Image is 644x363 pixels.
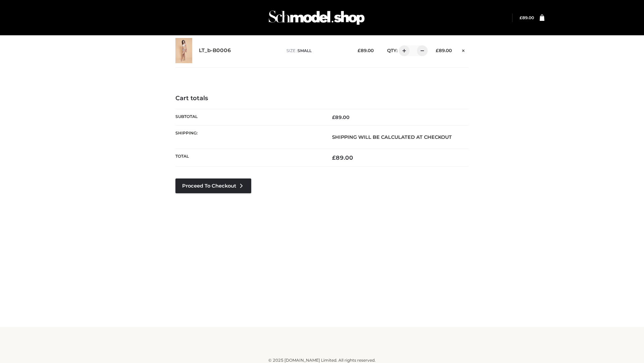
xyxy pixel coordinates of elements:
[298,48,312,53] span: SMALL
[332,114,350,120] bdi: 89.00
[199,47,231,54] a: LT_b-B0006
[175,95,469,102] h4: Cart totals
[332,154,353,161] bdi: 89.00
[286,48,347,54] p: size :
[332,154,336,161] span: £
[332,114,335,120] span: £
[175,178,251,193] a: Proceed to Checkout
[436,48,452,53] bdi: 89.00
[175,125,322,149] th: Shipping:
[358,48,374,53] bdi: 89.00
[175,109,322,125] th: Subtotal
[175,38,192,63] img: LT_b-B0006 - SMALL
[332,134,452,140] strong: Shipping will be calculated at checkout
[520,15,522,20] span: £
[436,48,439,53] span: £
[459,45,469,54] a: Remove this item
[175,149,322,167] th: Total
[380,45,425,56] div: QTY:
[520,15,534,20] a: £89.00
[520,15,534,20] bdi: 89.00
[266,4,367,31] img: Schmodel Admin 964
[358,48,361,53] span: £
